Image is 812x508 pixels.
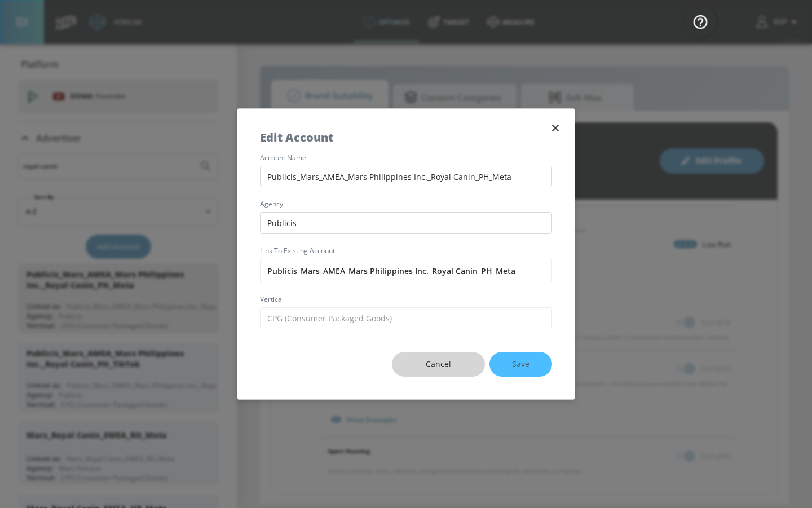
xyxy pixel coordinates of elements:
[260,296,552,303] label: vertical
[260,248,552,254] label: Link to Existing Account
[414,357,462,372] span: Cancel
[260,201,552,207] label: agency
[260,154,552,161] label: account name
[260,131,333,143] h5: Edit Account
[260,259,552,282] input: Enter account name
[260,307,552,329] input: Select Vertical
[685,6,716,37] button: Open Resource Center
[260,212,552,234] input: Enter agency name
[392,352,485,377] button: Cancel
[260,166,552,188] input: Enter account name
